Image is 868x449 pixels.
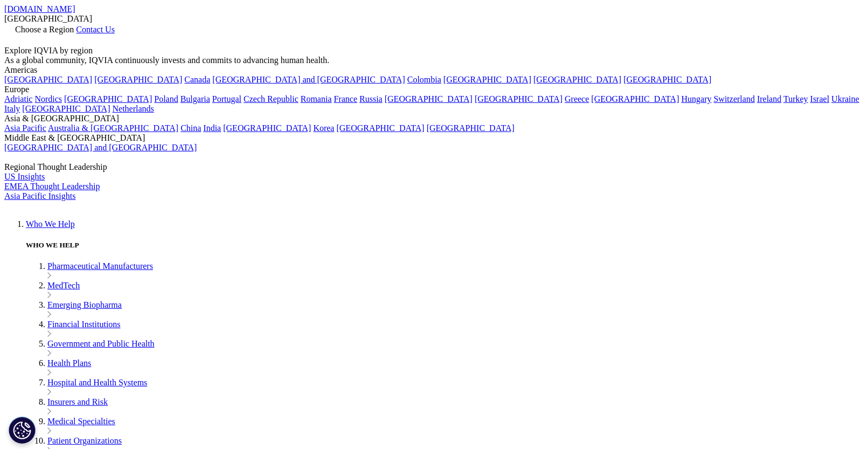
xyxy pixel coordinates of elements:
[4,75,92,84] a: [GEOGRAPHIC_DATA]
[831,94,859,103] a: Ukraine
[26,241,864,250] h5: WHO WE HELP
[623,75,711,84] a: [GEOGRAPHIC_DATA]
[22,104,110,113] a: [GEOGRAPHIC_DATA]
[4,104,20,113] a: Italy
[4,143,197,152] a: [GEOGRAPHIC_DATA] and [GEOGRAPHIC_DATA]
[180,94,210,103] a: Bulgaria
[47,378,147,387] a: Hospital and Health Systems
[184,75,210,84] a: Canada
[26,219,75,229] a: Who We Help
[180,123,201,133] a: China
[713,94,754,103] a: Switzerland
[47,320,121,329] a: Financial Institutions
[4,182,100,191] a: EMEA Thought Leadership
[47,397,108,406] a: Insurers and Risk
[34,94,62,103] a: Nordics
[4,85,864,94] div: Europe
[783,94,808,103] a: Turkey
[47,261,153,271] a: Pharmaceutical Manufacturers
[47,339,155,348] a: Government and Public Health
[591,94,679,103] a: [GEOGRAPHIC_DATA]
[475,94,563,103] a: [GEOGRAPHIC_DATA]
[443,75,531,84] a: [GEOGRAPHIC_DATA]
[64,94,152,103] a: [GEOGRAPHIC_DATA]
[9,417,36,444] button: Cookies Settings
[223,123,311,133] a: [GEOGRAPHIC_DATA]
[4,94,32,103] a: Adriatic
[4,46,864,56] div: Explore IQVIA by region
[407,75,441,84] a: Colombia
[4,162,864,172] div: Regional Thought Leadership
[757,94,781,103] a: Ireland
[4,65,864,75] div: Americas
[4,114,864,123] div: Asia & [GEOGRAPHIC_DATA]
[212,75,405,84] a: [GEOGRAPHIC_DATA] and [GEOGRAPHIC_DATA]
[4,172,45,181] a: US Insights
[76,25,115,34] a: Contact Us
[565,94,589,103] a: Greece
[47,417,115,426] a: Medical Specialties
[533,75,621,84] a: [GEOGRAPHIC_DATA]
[48,123,178,133] a: Australia & [GEOGRAPHIC_DATA]
[15,25,74,34] span: Choose a Region
[47,436,122,445] a: Patient Organizations
[427,123,515,133] a: [GEOGRAPHIC_DATA]
[810,94,830,103] a: Israel
[4,14,864,24] div: [GEOGRAPHIC_DATA]
[203,123,221,133] a: India
[336,123,424,133] a: [GEOGRAPHIC_DATA]
[4,56,864,65] div: As a global community, IQVIA continuously invests and commits to advancing human health.
[4,4,75,13] a: [DOMAIN_NAME]
[681,94,711,103] a: Hungary
[244,94,298,103] a: Czech Republic
[4,191,75,201] a: Asia Pacific Insights
[47,300,122,309] a: Emerging Biopharma
[94,75,182,84] a: [GEOGRAPHIC_DATA]
[4,123,46,133] a: Asia Pacific
[301,94,332,103] a: Romania
[4,133,864,143] div: Middle East & [GEOGRAPHIC_DATA]
[47,358,91,368] a: Health Plans
[112,104,154,113] a: Netherlands
[154,94,178,103] a: Poland
[385,94,473,103] a: [GEOGRAPHIC_DATA]
[313,123,334,133] a: Korea
[47,281,80,290] a: MedTech
[359,94,383,103] a: Russia
[212,94,241,103] a: Portugal
[334,94,358,103] a: France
